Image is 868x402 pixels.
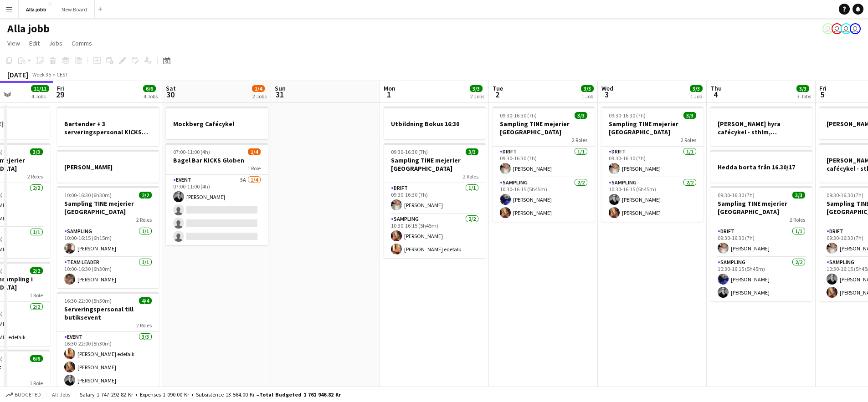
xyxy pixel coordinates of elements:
div: 1 Job [581,93,593,100]
h3: Serveringspersonal till butiksevent [57,305,159,321]
span: Week 35 [30,71,53,78]
app-user-avatar: August Löfgren [841,23,852,34]
span: 29 [56,89,64,100]
span: 09:30-16:30 (7h) [500,112,537,119]
h3: Sampling TINE mejerier [GEOGRAPHIC_DATA] [710,199,812,216]
a: Edit [26,37,43,49]
h3: [PERSON_NAME] [57,163,159,171]
app-job-card: Bartender + 3 serveringspersonal KICKS Globen [57,107,159,146]
span: 09:30-16:30 (7h) [391,148,428,155]
span: Comms [72,39,92,47]
span: 09:30-16:30 (7h) [609,112,646,119]
span: 3/3 [30,148,43,155]
app-card-role: Sampling2/210:30-16:15 (5h45m)[PERSON_NAME][PERSON_NAME] [601,178,704,222]
span: 2 Roles [27,173,43,180]
span: Jobs [49,39,62,47]
span: 3/3 [575,112,587,119]
span: View [7,39,20,47]
span: 2 Roles [463,173,478,180]
span: Budgeted [15,392,41,398]
div: 2 Jobs [252,93,267,100]
span: Total Budgeted 1 761 946.82 kr [259,391,341,398]
span: 3/3 [690,85,703,92]
app-job-card: Mockberg Cafécykel [166,107,268,139]
h3: Hedda borta från 16.30/17 [710,163,812,171]
app-job-card: 09:30-16:30 (7h)3/3Sampling TINE mejerier [GEOGRAPHIC_DATA]2 RolesDrift1/109:30-16:30 (7h)[PERSON... [601,107,704,222]
div: Salary 1 747 292.82 kr + Expenses 1 090.00 kr + Subsistence 13 564.00 kr = [80,391,341,398]
app-card-role: Event3/316:30-22:00 (5h30m)[PERSON_NAME] edefalk[PERSON_NAME][PERSON_NAME] [57,332,159,389]
app-card-role: Event5A1/407:00-11:00 (4h)[PERSON_NAME] [166,175,268,245]
h3: Sampling TINE mejerier [GEOGRAPHIC_DATA] [601,120,704,136]
app-card-role: Sampling2/210:30-16:15 (5h45m)[PERSON_NAME][PERSON_NAME] [493,178,595,222]
span: 1 [382,89,395,100]
button: Alla jobb [19,0,54,18]
span: 1 Role [30,292,43,299]
app-job-card: 07:00-11:00 (4h)1/4Bagel Bar KICKS Globen1 RoleEvent5A1/407:00-11:00 (4h)[PERSON_NAME] [166,143,268,245]
span: 4 [709,89,722,100]
span: 3/3 [581,85,594,92]
h1: Alla jobb [7,22,50,36]
span: 5 [818,89,827,100]
app-job-card: [PERSON_NAME] [57,150,159,183]
h3: Sampling TINE mejerier [GEOGRAPHIC_DATA] [57,199,159,216]
span: 3/3 [796,85,809,92]
span: 2 Roles [136,322,152,329]
span: Fri [57,84,64,92]
h3: Mockberg Cafécykel [166,120,268,128]
div: 2 Jobs [470,93,484,100]
app-card-role: Drift1/109:30-16:30 (7h)[PERSON_NAME] [384,183,486,214]
span: 16:30-22:00 (5h30m) [64,297,112,304]
span: 09:30-16:30 (7h) [827,192,863,198]
span: 31 [273,89,286,100]
app-card-role: Drift1/109:30-16:30 (7h)[PERSON_NAME] [601,147,704,178]
div: 09:30-16:30 (7h)3/3Sampling TINE mejerier [GEOGRAPHIC_DATA]2 RolesDrift1/109:30-16:30 (7h)[PERSON... [384,143,486,258]
app-card-role: Sampling2/210:30-16:15 (5h45m)[PERSON_NAME][PERSON_NAME] edefalk [384,214,486,258]
span: Wed [601,84,613,92]
a: Comms [68,37,96,49]
span: 3/3 [470,85,483,92]
span: 3/3 [792,192,805,198]
span: 2 [491,89,503,100]
span: 2/2 [30,267,43,274]
app-card-role: Drift1/109:30-16:30 (7h)[PERSON_NAME] [493,147,595,178]
app-job-card: [PERSON_NAME] hyra cafécykel - sthlm, [GEOGRAPHIC_DATA], cph [710,107,812,146]
div: 4 Jobs [144,93,158,100]
span: 1 Role [30,380,43,387]
span: 1/4 [252,85,265,92]
span: All jobs [50,391,72,398]
span: 07:00-11:00 (4h) [173,148,210,155]
span: 2 Roles [572,137,587,143]
span: 09:30-16:30 (7h) [718,192,755,198]
h3: Utbildning Bokus 16:30 [384,120,486,128]
div: 1 Job [690,93,702,100]
span: 10:00-16:30 (6h30m) [64,192,112,198]
a: Jobs [45,37,66,49]
span: Mon [384,84,395,92]
h3: Bagel Bar KICKS Globen [166,156,268,164]
app-user-avatar: Stina Dahl [850,23,861,34]
app-job-card: 09:30-16:30 (7h)3/3Sampling TINE mejerier [GEOGRAPHIC_DATA]2 RolesDrift1/109:30-16:30 (7h)[PERSON... [710,186,812,301]
app-card-role: Sampling2/210:30-16:15 (5h45m)[PERSON_NAME][PERSON_NAME] [710,257,812,301]
span: 1 Role [247,165,261,172]
div: CEST [56,71,68,78]
span: 4/4 [139,297,152,304]
div: Utbildning Bokus 16:30 [384,107,486,139]
app-card-role: Sampling1/110:00-16:15 (6h15m)[PERSON_NAME] [57,226,159,257]
app-job-card: 10:00-16:30 (6h30m)2/2Sampling TINE mejerier [GEOGRAPHIC_DATA]2 RolesSampling1/110:00-16:15 (6h15... [57,186,159,288]
div: 09:30-16:30 (7h)3/3Sampling TINE mejerier [GEOGRAPHIC_DATA]2 RolesDrift1/109:30-16:30 (7h)[PERSON... [493,107,595,222]
h3: Sampling TINE mejerier [GEOGRAPHIC_DATA] [384,156,486,173]
button: New Board [54,0,95,18]
app-job-card: Hedda borta från 16.30/17 [710,150,812,183]
span: Tue [493,84,503,92]
span: Fri [819,84,827,92]
span: 3/3 [466,148,478,155]
div: 3 Jobs [797,93,811,100]
h3: Bartender + 3 serveringspersonal KICKS Globen [57,120,159,136]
